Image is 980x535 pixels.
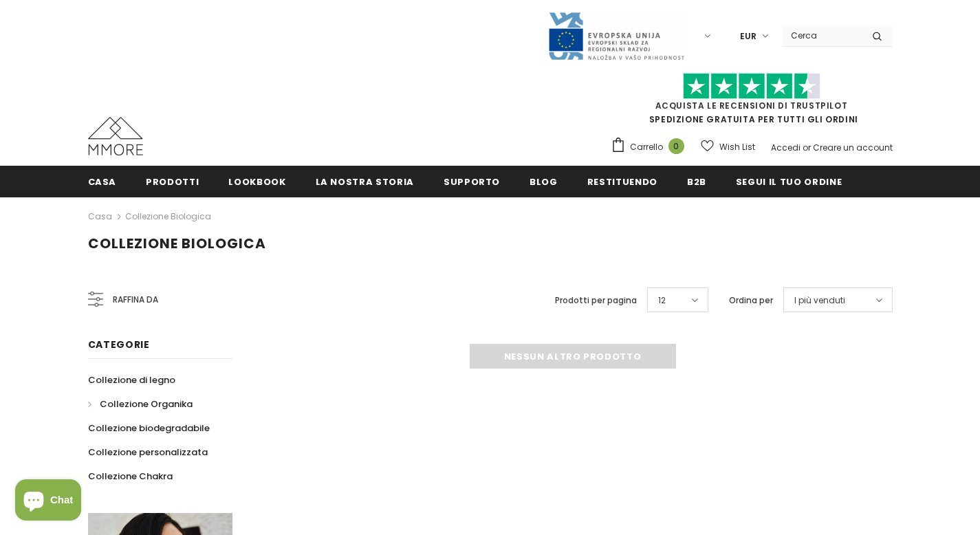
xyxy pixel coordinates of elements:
a: Carrello 0 [611,137,691,157]
span: Prodotti [146,175,199,188]
a: B2B [687,166,706,197]
input: Search Site [783,25,862,45]
a: La nostra storia [316,166,414,197]
span: Restituendo [587,175,657,188]
img: Fidati di Pilot Stars [683,73,820,100]
a: Casa [88,166,117,197]
img: Javni Razpis [547,11,685,61]
span: 0 [668,138,684,154]
span: Collezione biodegradabile [88,422,210,435]
a: Creare un account [813,142,893,153]
a: supporto [444,166,500,197]
inbox-online-store-chat: Shopify online store chat [11,479,85,524]
span: B2B [687,175,706,188]
a: Collezione Chakra [88,464,173,488]
span: Collezione Chakra [88,470,173,483]
span: Raffina da [113,292,158,307]
span: Blog [530,175,558,188]
span: Collezione di legno [88,373,175,386]
a: Acquista le recensioni di TrustPilot [655,100,848,111]
span: La nostra storia [316,175,414,188]
span: Wish List [719,140,755,154]
a: Wish List [701,135,755,159]
a: Casa [88,208,112,225]
a: Blog [530,166,558,197]
a: Collezione personalizzata [88,440,208,464]
a: Javni Razpis [547,30,685,41]
span: I più venduti [794,294,845,307]
a: Collezione di legno [88,368,175,392]
span: or [803,142,811,153]
label: Prodotti per pagina [555,294,637,307]
span: EUR [740,30,756,43]
span: Collezione personalizzata [88,446,208,459]
a: Lookbook [228,166,285,197]
a: Collezione biologica [125,210,211,222]
label: Ordina per [729,294,773,307]
a: Prodotti [146,166,199,197]
span: Collezione biologica [88,234,266,253]
span: Collezione Organika [100,397,193,411]
span: Segui il tuo ordine [736,175,842,188]
a: Collezione biodegradabile [88,416,210,440]
span: Lookbook [228,175,285,188]
span: 12 [658,294,666,307]
a: Restituendo [587,166,657,197]
a: Segui il tuo ordine [736,166,842,197]
span: Categorie [88,338,150,351]
img: Casi MMORE [88,117,143,155]
a: Collezione Organika [88,392,193,416]
span: Casa [88,175,117,188]
span: SPEDIZIONE GRATUITA PER TUTTI GLI ORDINI [611,79,893,125]
a: Accedi [771,142,801,153]
span: supporto [444,175,500,188]
span: Carrello [630,140,663,154]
